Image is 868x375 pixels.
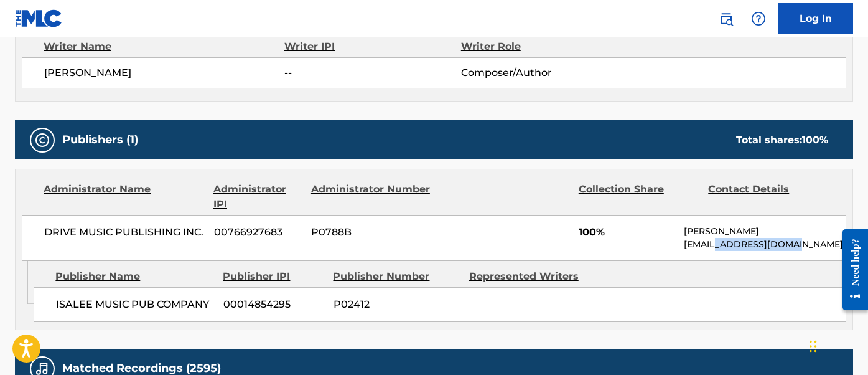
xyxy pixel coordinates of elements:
img: Publishers [35,133,50,148]
iframe: Chat Widget [806,315,868,375]
span: 00014854295 [223,297,324,312]
div: Administrator Name [44,182,204,212]
div: Publisher Number [333,269,459,284]
img: MLC Logo [15,9,63,27]
span: Composer/Author [461,65,622,80]
img: search [719,11,734,26]
div: Publisher Name [55,269,213,284]
div: Collection Share [579,182,699,212]
div: Total shares: [736,133,828,148]
div: Administrator IPI [213,182,302,212]
div: Writer Role [461,39,622,54]
span: P02412 [334,297,460,312]
p: [EMAIL_ADDRESS][DOMAIN_NAME] [684,238,846,251]
div: Drag [810,328,817,365]
div: Administrator Number [311,182,432,212]
span: 00766927683 [214,225,302,240]
span: ISALEE MUSIC PUB COMPANY [56,297,214,312]
span: 100 % [802,134,828,146]
a: Log In [778,3,853,34]
div: Writer Name [44,39,284,54]
span: DRIVE MUSIC PUBLISHING INC. [44,225,205,240]
iframe: Resource Center [833,219,868,320]
span: P0788B [311,225,431,240]
h5: Publishers (1) [62,133,138,147]
div: Writer IPI [284,39,461,54]
p: [PERSON_NAME] [684,225,846,238]
div: Contact Details [708,182,829,212]
img: help [751,11,766,26]
span: -- [284,65,460,80]
a: Public Search [714,6,739,31]
div: Publisher IPI [223,269,324,284]
span: [PERSON_NAME] [44,65,284,80]
span: 100% [579,225,675,240]
div: Represented Writers [469,269,595,284]
div: Help [746,6,771,31]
